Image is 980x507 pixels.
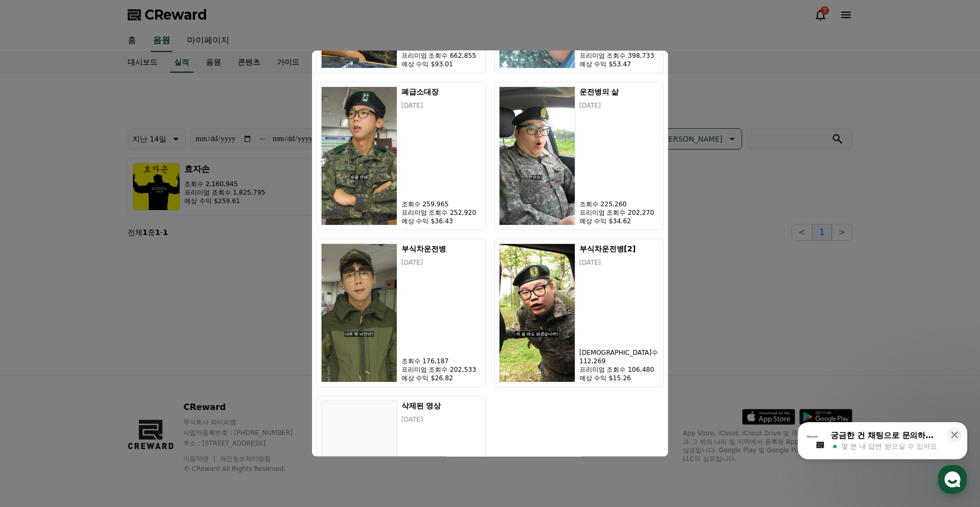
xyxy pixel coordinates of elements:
a: 대화 [70,336,137,363]
p: 조회수 225,260 [580,200,659,208]
p: [DEMOGRAPHIC_DATA]수 112,269 [580,348,659,365]
p: 프리미엄 조회수 252,920 [402,208,481,217]
p: 예상 수익 $93.01 [402,60,481,68]
img: 운전병의 삶 [499,86,575,225]
h5: 부식차운전병[2] [580,243,659,254]
p: 조회수 176,187 [402,357,481,365]
a: 설정 [137,336,203,363]
h5: 폐급소대장 [402,86,481,97]
button: 폐급소대장 폐급소대장 [DATE] 조회수 259,965 프리미엄 조회수 252,920 예상 수익 $36.43 [316,82,486,230]
img: 부식차운전병[2] [499,243,575,382]
h5: 부식차운전병 [402,243,481,254]
p: 프리미엄 조회수 662,855 [402,51,481,60]
p: [DATE] [402,101,481,110]
p: [DATE] [402,415,481,424]
p: 예상 수익 $34.62 [580,217,659,225]
p: 프리미엄 조회수 202,270 [580,208,659,217]
h5: 운전병의 삶 [580,86,659,97]
p: [DATE] [402,258,481,267]
span: 대화 [97,353,110,361]
a: 홈 [3,336,70,363]
button: 부식차운전병[2] 부식차운전병[2] [DATE] [DEMOGRAPHIC_DATA]수 112,269 프리미엄 조회수 106,480 예상 수익 $15.26 [494,239,664,387]
div: modal [312,51,668,457]
span: 홈 [33,352,40,361]
p: 프리미엄 조회수 202,533 [402,365,481,374]
p: 예상 수익 $36.43 [402,217,481,225]
span: 설정 [164,352,176,361]
h5: 삭제된 영상 [402,400,481,411]
p: 프리미엄 조회수 106,480 [580,365,659,374]
p: [DATE] [580,101,659,110]
img: 폐급소대장 [321,86,397,225]
p: 조회수 259,965 [402,200,481,208]
p: [DATE] [580,258,659,267]
p: 예상 수익 $15.26 [580,374,659,382]
button: 부식차운전병 부식차운전병 [DATE] 조회수 176,187 프리미엄 조회수 202,533 예상 수익 $26.82 [316,239,486,387]
p: 프리미엄 조회수 398,733 [580,51,659,60]
p: 예상 수익 $53.47 [580,60,659,68]
p: 예상 수익 $26.82 [402,374,481,382]
img: 부식차운전병 [321,243,397,382]
button: 운전병의 삶 운전병의 삶 [DATE] 조회수 225,260 프리미엄 조회수 202,270 예상 수익 $34.62 [494,82,664,230]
